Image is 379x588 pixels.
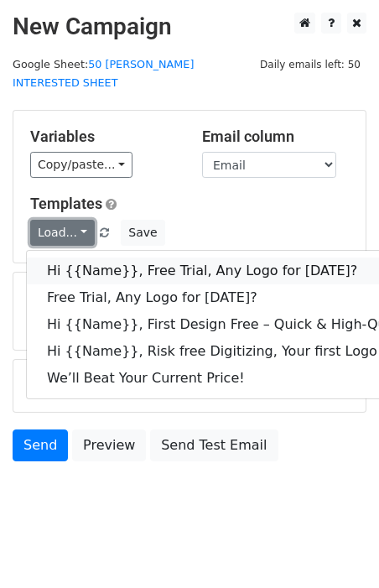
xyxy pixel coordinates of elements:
[13,429,68,461] a: Send
[30,195,102,212] a: Templates
[72,429,146,461] a: Preview
[30,127,177,146] h5: Variables
[30,220,95,246] a: Load...
[254,58,366,70] a: Daily emails left: 50
[254,55,366,74] span: Daily emails left: 50
[202,127,349,146] h5: Email column
[30,152,132,178] a: Copy/paste...
[121,220,164,246] button: Save
[13,58,194,90] a: 50 [PERSON_NAME] INTERESTED SHEET
[295,507,379,588] iframe: Chat Widget
[13,13,366,41] h2: New Campaign
[150,429,278,461] a: Send Test Email
[13,58,194,90] small: Google Sheet:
